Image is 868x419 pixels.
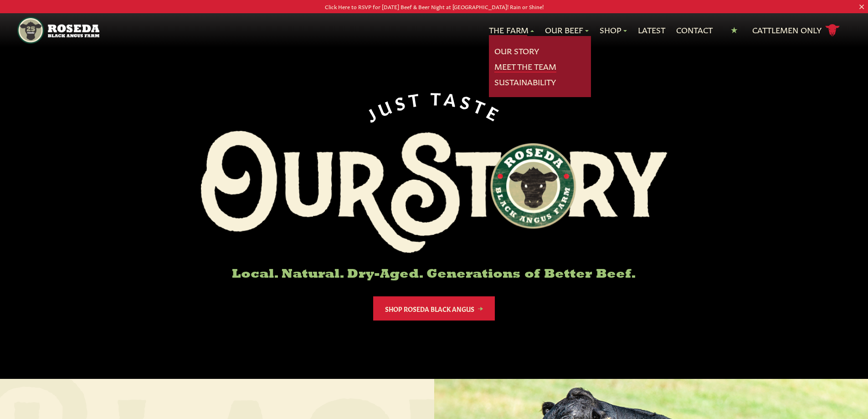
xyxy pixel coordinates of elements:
span: J [362,102,381,124]
a: Contact [676,24,713,36]
a: Our Beef [545,24,589,36]
span: T [431,88,445,106]
span: S [459,91,477,112]
img: https://roseda.com/wp-content/uploads/2021/05/roseda-25-header.png [17,17,99,44]
h6: Local. Natural. Dry-Aged. Generations of Better Beef. [201,268,668,282]
a: Meet The Team [494,61,556,72]
span: T [407,88,424,108]
span: E [485,101,506,124]
nav: Main Navigation [17,13,851,47]
span: U [375,94,396,118]
div: JUST TASTE [362,88,507,124]
a: Sustainability [494,76,556,88]
a: Shop Roseda Black Angus [373,296,495,321]
span: T [472,95,492,117]
a: Shop [600,24,627,36]
a: Cattlemen Only [752,22,840,38]
a: Latest [638,24,665,36]
span: S [392,90,410,111]
a: The Farm [489,24,534,36]
a: Our Story [494,45,539,57]
span: A [443,88,461,108]
p: Click Here to RSVP for [DATE] Beef & Beer Night at [GEOGRAPHIC_DATA]! Rain or Shine! [43,2,825,11]
img: Roseda Black Aangus Farm [201,131,668,253]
